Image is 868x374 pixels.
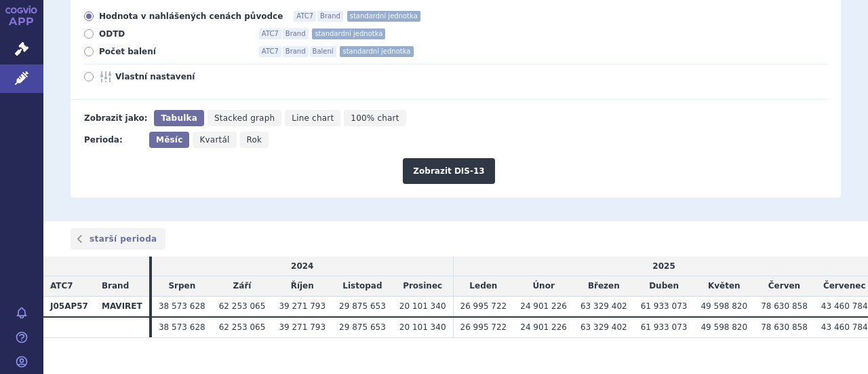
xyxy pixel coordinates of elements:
td: 2024 [152,257,453,276]
span: 20 101 340 [399,322,446,332]
span: ATC7 [259,46,281,57]
span: ATC7 [259,29,281,39]
span: 61 933 073 [641,301,688,311]
td: Prosinec [393,276,453,297]
div: Perioda: [84,132,142,148]
span: 20 101 340 [399,301,446,311]
span: 26 995 722 [460,322,507,332]
span: 24 901 226 [520,301,567,311]
span: Stacked graph [214,113,275,123]
span: Měsíc [156,135,182,145]
span: 26 995 722 [460,301,507,311]
span: 78 630 858 [761,322,808,332]
td: Srpen [152,276,212,297]
td: Květen [694,276,754,297]
span: 38 573 628 [159,301,205,311]
span: 39 271 793 [279,322,325,332]
span: 43 460 784 [821,322,868,332]
span: Kvartál [199,135,229,145]
span: standardní jednotka [347,11,420,22]
span: 78 630 858 [761,301,808,311]
span: 63 329 402 [580,322,627,332]
span: Brand [317,11,343,22]
span: Line chart [292,113,334,123]
span: Tabulka [161,113,197,123]
span: Balení [310,46,336,57]
span: Brand [102,281,129,291]
td: Duben [634,276,694,297]
span: 49 598 820 [701,322,747,332]
span: Hodnota v nahlášených cenách původce [99,11,283,22]
span: 39 271 793 [279,301,325,311]
span: 63 329 402 [580,301,627,311]
span: 62 253 065 [219,301,266,311]
th: J05AP57 [43,297,95,317]
span: Brand [283,29,309,39]
span: Rok [247,135,262,145]
span: 29 875 653 [339,301,386,311]
span: Brand [283,46,309,57]
td: Leden [453,276,513,297]
span: 100% chart [351,113,399,123]
span: 49 598 820 [701,301,747,311]
span: 29 875 653 [339,322,386,332]
span: 38 573 628 [159,322,205,332]
span: Vlastní nastavení [115,71,264,82]
td: Březen [574,276,634,297]
span: ODTD [99,29,248,39]
td: Září [212,276,273,297]
td: Listopad [332,276,393,297]
span: 62 253 065 [219,322,266,332]
span: Počet balení [99,46,248,57]
td: Červen [754,276,814,297]
span: ATC7 [294,11,316,22]
div: Zobrazit jako: [84,110,147,126]
span: ATC7 [50,281,73,291]
span: standardní jednotka [312,29,385,39]
span: standardní jednotka [340,46,413,57]
td: Říjen [272,276,332,297]
td: Únor [513,276,574,297]
a: starší perioda [71,228,165,250]
span: 43 460 784 [821,301,868,311]
button: Zobrazit DIS-13 [403,158,494,184]
span: 61 933 073 [641,322,688,332]
th: MAVIRET [95,297,149,317]
span: 24 901 226 [520,322,567,332]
